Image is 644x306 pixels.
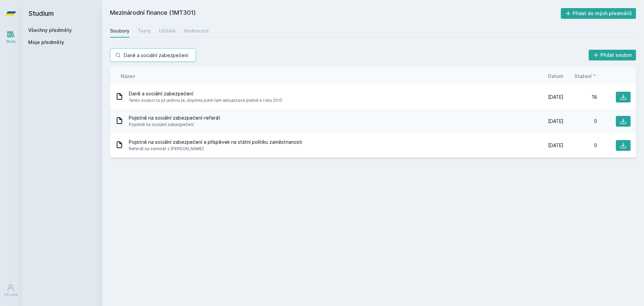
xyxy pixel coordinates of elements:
[138,28,151,34] div: Testy
[4,292,18,297] div: Uživatel
[138,24,151,38] a: Testy
[129,90,282,97] span: Daně a sociální zabezpečení
[1,27,20,47] a: Study
[548,142,563,149] span: [DATE]
[121,73,135,80] button: Název
[561,8,636,19] button: Přidat do mých předmětů
[159,28,176,34] div: Učitelé
[589,50,636,60] button: Přidat soubor
[129,139,302,145] span: Pojistné na sociální zabezpečení a příspěvek na státní politiku zaměstnanosti
[184,28,209,34] div: Hodnocení
[563,118,597,125] div: 0
[6,39,16,44] div: Study
[110,48,196,62] input: Hledej soubor
[159,24,176,38] a: Učitelé
[110,28,129,34] div: Soubory
[1,280,20,301] a: Uživatel
[129,145,302,152] span: Referát na seminář s [PERSON_NAME]
[28,27,72,33] a: Všechny předměty
[563,94,597,100] div: 18
[129,115,220,121] span: Pojistné na sociální zabezpečení-referát
[129,121,220,128] span: Pojistné na sociální zabezpečení
[548,94,563,100] span: [DATE]
[110,24,129,38] a: Soubory
[574,73,592,80] span: Stažení
[574,73,597,80] button: Stažení
[110,8,561,19] h2: Mezinárodní finance (1MT301)
[129,97,282,104] span: Tento soubor tu již jednou je, doplnila jsem tam aktualizace platné k roku 2015
[548,73,563,80] button: Datum
[563,142,597,149] div: 0
[28,39,64,46] span: Moje předměty
[548,118,563,125] span: [DATE]
[184,24,209,38] a: Hodnocení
